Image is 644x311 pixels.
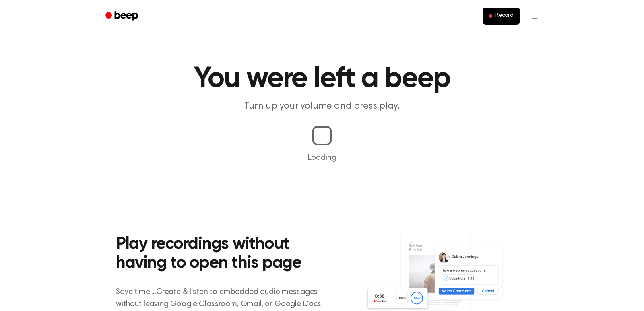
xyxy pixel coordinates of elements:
p: Loading [10,152,634,164]
p: Save time....Create & listen to embedded audio messages without leaving Google Classroom, Gmail, ... [116,286,333,310]
a: Beep [100,8,145,24]
button: Record [483,8,520,25]
h1: You were left a beep [116,64,528,93]
p: Turn up your volume and press play. [167,100,477,113]
h2: Play recordings without having to open this page [116,235,333,273]
span: Record [495,12,514,20]
button: Open menu [525,6,544,26]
